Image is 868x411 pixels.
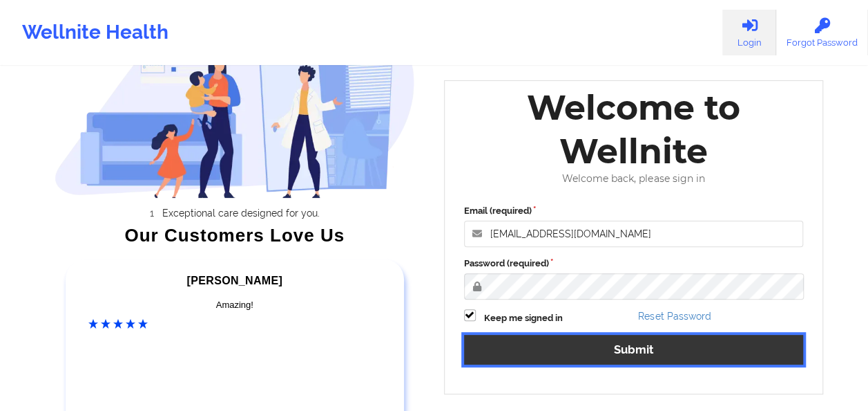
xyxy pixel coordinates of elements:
div: Welcome back, please sign in [454,173,813,185]
a: Reset Password [638,311,711,322]
button: Submit [464,335,804,365]
div: Welcome to Wellnite [454,86,813,173]
label: Email (required) [464,204,804,218]
input: Email address [464,221,804,247]
a: Login [722,10,776,55]
a: Forgot Password [776,10,868,55]
label: Password (required) [464,257,804,271]
img: wellnite-auth-hero_200.c722682e.png [55,1,415,198]
div: Amazing! [88,298,381,312]
li: Exceptional care designed for you. [67,208,415,219]
span: [PERSON_NAME] [187,275,282,286]
label: Keep me signed in [484,311,563,325]
div: Our Customers Love Us [55,228,415,242]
